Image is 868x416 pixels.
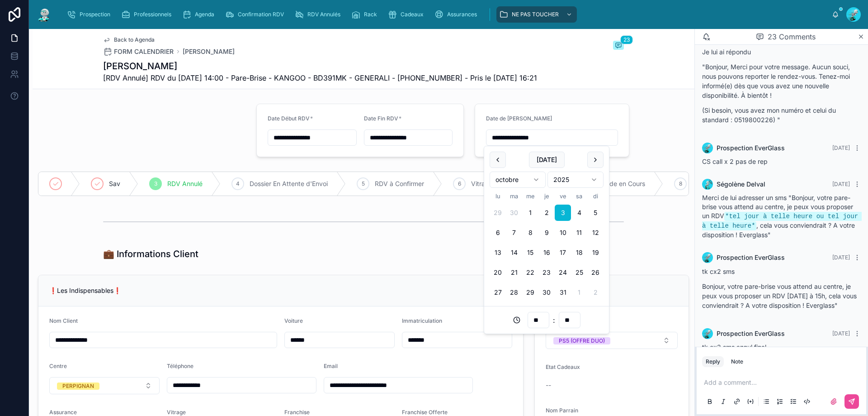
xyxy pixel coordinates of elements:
button: Select Button [49,377,160,394]
button: mardi 30 septembre 2025 [506,205,522,221]
span: 3 [154,180,157,187]
button: dimanche 12 octobre 2025 [587,225,604,241]
th: mardi [506,191,522,201]
button: samedi 4 octobre 2025 [571,205,587,221]
span: Centre [49,363,67,369]
button: samedi 11 octobre 2025 [571,225,587,241]
span: [DATE] [832,144,850,151]
button: mercredi 8 octobre 2025 [522,225,538,241]
button: jeudi 23 octobre 2025 [538,264,555,281]
span: CS call x 2 pas de rep [702,158,768,165]
button: mercredi 29 octobre 2025 [522,284,538,301]
p: tk cx2 sms [702,267,861,276]
span: Nom Client [49,317,78,324]
button: [DATE] [529,152,565,168]
span: Etat Cadeaux [546,363,580,370]
button: samedi 25 octobre 2025 [571,264,587,281]
a: Cadeaux [385,6,430,23]
span: Assurance [49,409,77,416]
th: lundi [490,191,506,201]
button: vendredi 17 octobre 2025 [555,244,571,261]
th: vendredi [555,191,571,201]
button: mardi 21 octobre 2025 [506,264,522,281]
span: Vitrage [167,409,186,416]
span: Merci de lui adresser un sms "Bonjour, votre pare-brise vous attend au centre, je peux vous propo... [702,194,862,239]
span: 8 [679,180,682,187]
span: 23 Comments [768,31,816,42]
button: mercredi 1 octobre 2025 [522,205,538,221]
span: Email [324,363,338,369]
span: Date Fin RDV [364,115,398,122]
table: octobre 2025 [490,191,604,301]
a: Agenda [179,6,221,23]
button: jeudi 16 octobre 2025 [538,244,555,261]
span: 6 [458,180,461,187]
span: NE PAS TOUCHER [512,11,559,18]
p: "Bonjour, Merci pour votre message. Aucun souci, nous pouvons reporter le rendez-vous. Tenez-moi ... [702,62,861,100]
span: Rack [364,11,377,18]
span: Ségolène Delval [717,180,765,189]
button: jeudi 2 octobre 2025 [538,205,555,221]
p: (Si besoin, vous avez mon numéro et celui du standard : 0519800226) " [702,105,861,124]
button: vendredi 24 octobre 2025 [555,264,571,281]
span: [DATE] [832,254,850,261]
span: tk cx2 sms annul final [702,343,766,351]
span: Confirmation RDV [238,11,284,18]
a: Rack [349,6,383,23]
code: *tel jour à telle heure ou tel jour à telle heure* [702,212,862,230]
span: RDV Annulé [167,179,203,188]
a: [PERSON_NAME] [183,47,235,56]
a: FORM CALENDRIER [103,47,174,56]
a: Professionnels [118,6,178,23]
span: Prospection [80,11,110,18]
button: jeudi 30 octobre 2025 [538,284,555,301]
span: Commande en Cours [583,179,645,188]
button: mardi 14 octobre 2025 [506,244,522,261]
a: Back to Agenda [103,36,155,43]
span: Sav [109,179,120,188]
h1: 💼 Informations Client [103,248,198,260]
span: Vitrage à Commander [471,179,536,188]
span: Agenda [195,11,214,18]
span: Prospection EverGlass [717,253,785,262]
div: Note [731,358,743,365]
button: lundi 6 octobre 2025 [490,225,506,241]
span: Professionnels [134,11,171,18]
span: RDV à Confirmer [375,179,424,188]
span: Franchise [284,409,310,416]
button: mardi 28 octobre 2025 [506,284,522,301]
a: Prospection [64,6,117,23]
button: jeudi 9 octobre 2025 [538,225,555,241]
span: ❗Les Indispensables❗ [49,287,121,294]
button: samedi 1 novembre 2025 [571,284,587,301]
th: jeudi [538,191,555,201]
button: lundi 20 octobre 2025 [490,264,506,281]
span: 5 [362,180,365,187]
button: dimanche 19 octobre 2025 [587,244,604,261]
span: Téléphone [167,363,193,369]
span: FORM CALENDRIER [114,47,174,56]
span: RDV Annulés [307,11,340,18]
a: Confirmation RDV [222,6,290,23]
span: Voiture [284,317,303,324]
button: lundi 13 octobre 2025 [490,244,506,261]
th: dimanche [587,191,604,201]
button: Today, lundi 29 septembre 2025 [490,205,506,221]
button: Reply [702,356,724,367]
button: vendredi 3 octobre 2025, selected [555,205,571,221]
th: mercredi [522,191,538,201]
div: PERPIGNAN [62,383,94,390]
div: : [490,312,604,328]
button: mercredi 15 octobre 2025 [522,244,538,261]
h1: [PERSON_NAME] [103,60,537,72]
button: mercredi 22 octobre 2025 [522,264,538,281]
span: Immatriculation [402,317,442,324]
span: 4 [236,180,240,187]
span: 23 [620,35,633,44]
span: Date de [PERSON_NAME] [486,115,552,122]
span: Back to Agenda [114,36,155,43]
span: [DATE] [832,181,850,187]
span: Assurances [447,11,477,18]
button: Note [727,356,747,367]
